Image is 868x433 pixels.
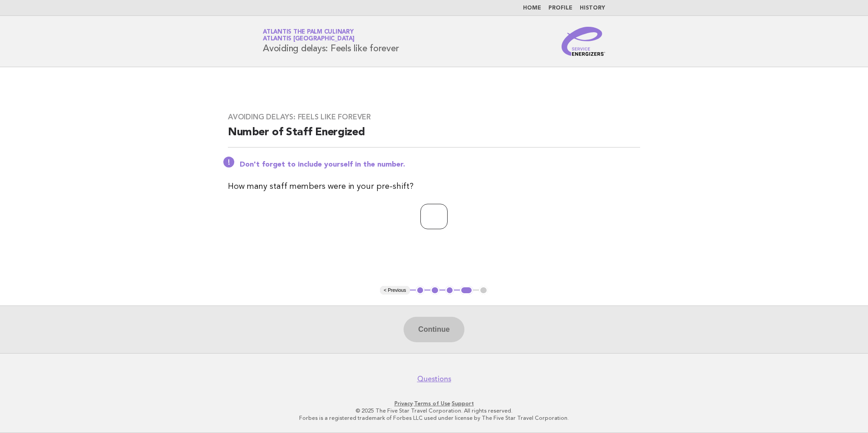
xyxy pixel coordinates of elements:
[452,400,474,407] a: Support
[156,414,712,422] p: Forbes is a registered trademark of Forbes LLC used under license by The Five Star Travel Corpora...
[430,286,439,295] button: 2
[263,36,355,42] span: Atlantis [GEOGRAPHIC_DATA]
[263,29,355,42] a: Atlantis The Palm CulinaryAtlantis [GEOGRAPHIC_DATA]
[395,400,413,407] a: Privacy
[263,30,399,53] h1: Avoiding delays: Feels like forever
[562,27,605,56] img: Service Energizers
[460,286,473,295] button: 4
[548,5,572,11] a: Profile
[228,180,640,193] p: How many staff members were in your pre-shift?
[228,125,640,148] h2: Number of Staff Energized
[416,286,425,295] button: 1
[380,286,409,295] button: < Previous
[417,374,451,384] a: Questions
[156,407,712,414] p: © 2025 The Five Star Travel Corporation. All rights reserved.
[156,400,712,407] p: · ·
[523,5,541,11] a: Home
[580,5,605,11] a: History
[414,400,450,407] a: Terms of Use
[445,286,454,295] button: 3
[240,160,640,169] p: Don't forget to include yourself in the number.
[228,113,640,122] h3: Avoiding delays: Feels like forever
